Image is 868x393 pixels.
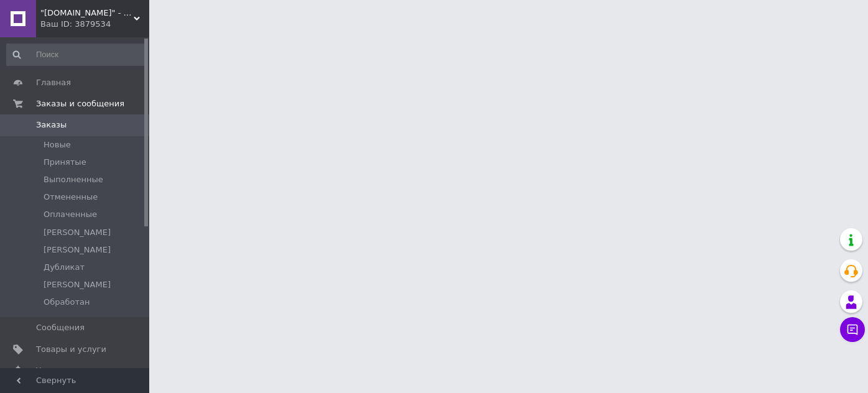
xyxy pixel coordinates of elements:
[36,365,93,376] span: Уведомления
[44,157,86,168] span: Принятые
[44,139,71,150] span: Новые
[40,7,134,19] span: "intershoes.in.ua" - интернет-магазин
[44,244,111,256] span: [PERSON_NAME]
[44,227,111,238] span: [PERSON_NAME]
[6,44,147,66] input: Поиск
[44,192,98,203] span: Отмененные
[44,174,103,185] span: Выполненные
[44,279,111,290] span: [PERSON_NAME]
[36,322,85,333] span: Сообщения
[40,19,149,30] div: Ваш ID: 3879534
[44,209,97,220] span: Оплаченные
[36,77,71,88] span: Главная
[840,317,865,342] button: Чат с покупателем
[36,344,106,355] span: Товары и услуги
[36,98,124,109] span: Заказы и сообщения
[44,297,90,308] span: Обработан
[36,119,67,131] span: Заказы
[44,262,85,273] span: Дубликат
